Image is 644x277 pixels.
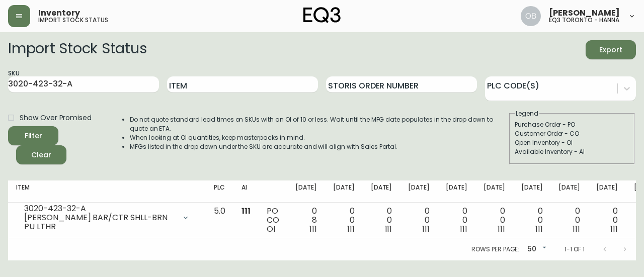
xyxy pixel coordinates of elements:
[586,40,636,59] button: Export
[460,223,467,235] span: 111
[475,180,513,203] th: [DATE]
[610,223,618,235] span: 111
[588,180,626,203] th: [DATE]
[594,44,628,56] span: Export
[515,147,629,156] div: Available Inventory - AI
[549,17,619,23] h5: eq3 toronto - hanna
[130,142,508,151] li: MFGs listed in the drop down under the SKU are accurate and will align with Sales Portal.
[309,223,317,235] span: 111
[565,245,585,254] p: 1-1 of 1
[515,129,629,138] div: Customer Order - CO
[325,180,363,203] th: [DATE]
[347,223,355,235] span: 111
[385,223,392,235] span: 111
[523,241,548,258] div: 50
[471,245,519,254] p: Rows per page:
[303,7,341,23] img: logo
[38,17,108,23] h5: import stock status
[16,145,66,164] button: Clear
[8,180,206,203] th: Item
[363,180,400,203] th: [DATE]
[24,204,176,213] div: 3020-423-32-A
[521,6,541,26] img: 8e0065c524da89c5c924d5ed86cfe468
[513,180,551,203] th: [DATE]
[521,207,543,234] div: 0 0
[130,115,508,133] li: Do not quote standard lead times on SKUs with an OI of 10 or less. Wait until the MFG date popula...
[558,207,580,234] div: 0 0
[206,203,233,238] td: 5.0
[287,180,325,203] th: [DATE]
[206,180,233,203] th: PLC
[573,223,580,235] span: 111
[371,207,392,234] div: 0 0
[515,109,539,118] legend: Legend
[333,207,355,234] div: 0 0
[233,180,259,203] th: AI
[422,223,430,235] span: 111
[515,138,629,147] div: Open Inventory - OI
[550,180,588,203] th: [DATE]
[16,207,198,229] div: 3020-423-32-A[PERSON_NAME] BAR/CTR SHLL-BRN PU LTHR
[400,180,438,203] th: [DATE]
[549,9,620,17] span: [PERSON_NAME]
[267,207,279,234] div: PO CO
[24,213,176,231] div: [PERSON_NAME] BAR/CTR SHLL-BRN PU LTHR
[8,40,146,59] h2: Import Stock Status
[242,205,251,217] span: 111
[596,207,618,234] div: 0 0
[25,130,42,142] div: Filter
[446,207,467,234] div: 0 0
[535,223,543,235] span: 111
[408,207,430,234] div: 0 0
[484,207,505,234] div: 0 0
[130,133,508,142] li: When looking at OI quantities, keep masterpacks in mind.
[438,180,475,203] th: [DATE]
[515,120,629,129] div: Purchase Order - PO
[24,149,58,161] span: Clear
[20,113,92,123] span: Show Over Promised
[295,207,317,234] div: 0 8
[8,126,58,145] button: Filter
[267,223,275,235] span: OI
[498,223,505,235] span: 111
[38,9,80,17] span: Inventory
